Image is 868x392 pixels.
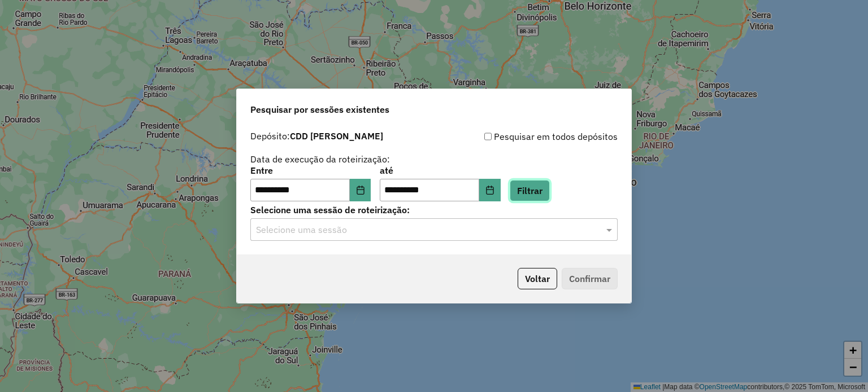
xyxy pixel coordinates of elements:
[250,203,618,217] label: Selecione uma sessão de roteirização:
[510,180,550,201] button: Filtrar
[380,164,500,177] label: até
[250,164,371,177] label: Entre
[479,179,501,201] button: Choose Date
[518,268,557,289] button: Voltar
[250,152,390,166] label: Data de execução da roteirização:
[250,103,389,116] span: Pesquisar por sessões existentes
[290,130,383,142] strong: CDD [PERSON_NAME]
[250,129,383,143] label: Depósito:
[434,130,618,143] div: Pesquisar em todos depósitos
[350,179,371,201] button: Choose Date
